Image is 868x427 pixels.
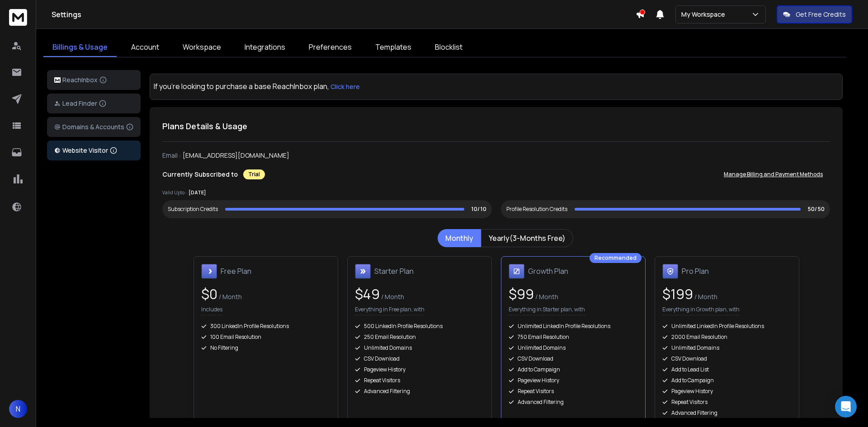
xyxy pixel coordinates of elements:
button: Domains & Accounts [47,117,141,137]
div: Add to Campaign [509,366,638,373]
button: Lead Finder [47,94,141,113]
div: CSV Download [662,355,792,362]
p: 50/ 50 [808,206,825,213]
div: Profile Resolution Credits [506,206,567,213]
img: Pro Plan icon [662,264,678,279]
button: ReachInbox [47,70,141,90]
img: logo [54,77,61,83]
div: 100 Email Resolution [201,333,330,341]
a: Templates [366,38,420,57]
div: CSV Download [509,355,638,362]
div: No Filtering [201,344,330,352]
span: $ 49 [355,285,380,303]
div: Unlimited LinkedIn Profile Resolutions [509,323,638,330]
button: N [9,400,27,418]
span: $ 99 [509,285,534,303]
a: Billings & Usage [43,38,117,57]
h1: Pro Plan [682,266,709,277]
a: Workspace [174,38,230,57]
h1: Settings [52,9,636,20]
span: $ 199 [662,285,693,303]
button: Click here [330,78,360,96]
button: Monthly [438,229,481,247]
div: Pageview History [509,377,638,384]
button: Get Free Credits [777,5,852,23]
p: Valid Upto : [162,189,187,196]
p: Currently Subscribed to [162,170,238,179]
div: Open Intercom Messenger [835,396,857,418]
div: 2000 Email Resolution [662,333,792,341]
h1: Free Plan [221,266,251,277]
p: [EMAIL_ADDRESS][DOMAIN_NAME] [183,151,289,160]
a: Preferences [300,38,361,57]
div: Recommended [590,253,642,263]
div: Advanced Filtering [662,409,792,417]
div: 500 LinkedIn Profile Resolutions [355,323,484,330]
div: Pageview History [662,388,792,395]
div: If you're looking to purchase a base ReachInbox plan, [154,78,839,96]
div: Trial [243,169,265,179]
button: Website Visitor [47,141,141,160]
span: / Month [380,292,404,301]
p: Everything in Free plan, with [355,306,425,315]
div: Subscription Credits [168,206,218,213]
p: My Workspace [681,10,729,19]
span: / Month [534,292,558,301]
a: Account [122,38,168,57]
img: Starter Plan icon [355,264,371,279]
div: 750 Email Resolution [509,333,638,341]
h1: Growth Plan [528,266,568,277]
p: 10/ 10 [472,206,486,213]
div: Repeat Visitors [509,388,638,395]
div: Unlimited LinkedIn Profile Resolutions [662,323,792,330]
div: Advanced Filtering [509,399,638,406]
span: / Month [217,292,242,301]
button: Manage Billing and Payment Methods [717,165,830,183]
div: Pageview History [355,366,484,373]
div: Advanced Filtering [355,388,484,395]
img: Growth Plan icon [509,264,524,279]
div: Add to Lead List [662,366,792,373]
div: CSV Download [355,355,484,362]
p: Email : [162,151,181,160]
p: Get Free Credits [796,10,846,19]
div: Unlimited Domains [355,344,484,352]
a: Integrations [236,38,294,57]
h1: Starter Plan [374,266,414,277]
div: Add to Campaign [662,377,792,384]
p: Everything in Growth plan, with [662,306,740,315]
button: Yearly(3-Months Free) [481,229,573,247]
span: / Month [693,292,717,301]
div: Repeat Visitors [355,377,484,384]
p: [DATE] [189,189,206,197]
div: 250 Email Resolution [355,333,484,341]
h1: Plans Details & Usage [162,120,830,132]
p: Manage Billing and Payment Methods [724,171,823,178]
div: Unlimited Domains [509,344,638,352]
img: Free Plan icon [201,264,217,279]
p: Includes [201,306,222,315]
span: $ 0 [201,285,217,303]
div: Unlimited Domains [662,344,792,352]
div: Repeat Visitors [662,399,792,406]
p: Everything in Starter plan, with [509,306,585,315]
div: 300 LinkedIn Profile Resolutions [201,323,330,330]
a: Blocklist [426,38,472,57]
